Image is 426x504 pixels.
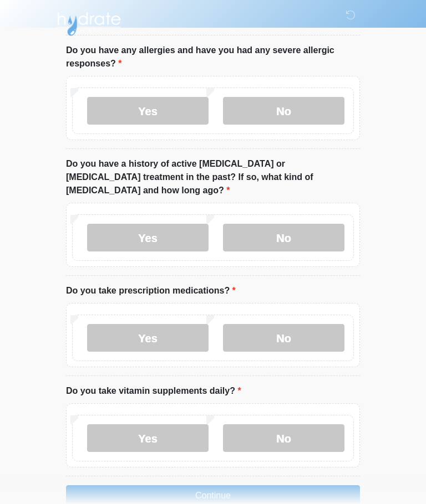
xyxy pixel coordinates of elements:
label: No [223,97,344,125]
label: Yes [87,324,209,352]
label: Yes [87,424,209,452]
label: No [223,324,344,352]
label: Do you have a history of active [MEDICAL_DATA] or [MEDICAL_DATA] treatment in the past? If so, wh... [66,157,360,197]
label: Yes [87,224,209,251]
label: Yes [87,97,209,125]
img: Hydrate IV Bar - Arcadia Logo [55,8,123,37]
label: No [223,224,344,251]
label: Do you take vitamin supplements daily? [66,384,241,398]
label: Do you take prescription medications? [66,284,236,297]
label: Do you have any allergies and have you had any severe allergic responses? [66,44,360,70]
label: No [223,424,344,452]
